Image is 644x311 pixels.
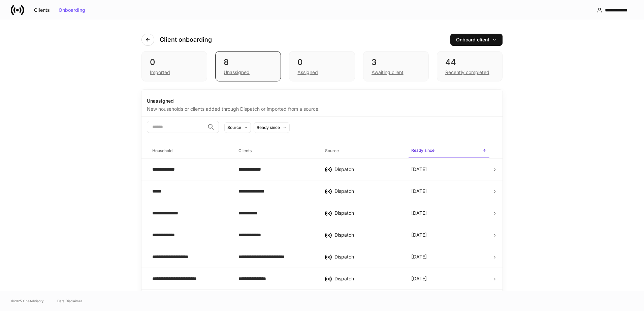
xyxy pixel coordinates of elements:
div: 8Unassigned [215,51,281,81]
h6: Household [152,147,172,154]
div: Dispatch [334,210,400,216]
p: [DATE] [411,188,427,195]
div: Onboarding [59,8,85,12]
p: [DATE] [411,210,427,216]
p: [DATE] [411,232,427,238]
div: Unassigned [224,69,250,76]
div: Onboard client [456,37,497,42]
div: Imported [150,69,170,76]
div: Ready since [257,124,280,131]
p: [DATE] [411,275,427,282]
div: 44 [445,57,494,68]
button: Onboarding [54,5,90,15]
div: Dispatch [334,253,400,260]
div: Source [227,124,241,131]
div: 3Awaiting client [363,51,429,81]
div: Clients [34,8,50,12]
div: 3 [372,57,420,68]
h6: Ready since [411,147,434,153]
div: 0 [150,57,199,68]
button: Onboard client [450,34,503,46]
span: Household [150,144,230,158]
p: [DATE] [411,166,427,173]
div: Awaiting client [372,69,404,76]
span: © 2025 OneAdvisory [11,298,44,304]
span: Ready since [409,144,489,158]
div: Recently completed [445,69,489,76]
div: Unassigned [147,98,497,104]
button: Ready since [254,122,290,133]
span: Source [322,144,403,158]
p: [DATE] [411,253,427,260]
h4: Client onboarding [160,36,212,44]
button: Clients [30,5,54,15]
div: New households or clients added through Dispatch or imported from a source. [147,104,497,112]
div: 8 [224,57,272,68]
div: 0Assigned [289,51,355,81]
a: Data Disclaimer [57,298,82,304]
div: Assigned [297,69,318,76]
h6: Source [325,147,339,154]
div: 0 [297,57,346,68]
div: Dispatch [334,166,400,173]
h6: Clients [238,147,252,154]
div: Dispatch [334,188,400,195]
span: Clients [236,144,317,158]
button: Source [224,122,251,133]
div: Dispatch [334,232,400,238]
div: Dispatch [334,275,400,282]
div: 44Recently completed [437,51,503,81]
div: 0Imported [141,51,207,81]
